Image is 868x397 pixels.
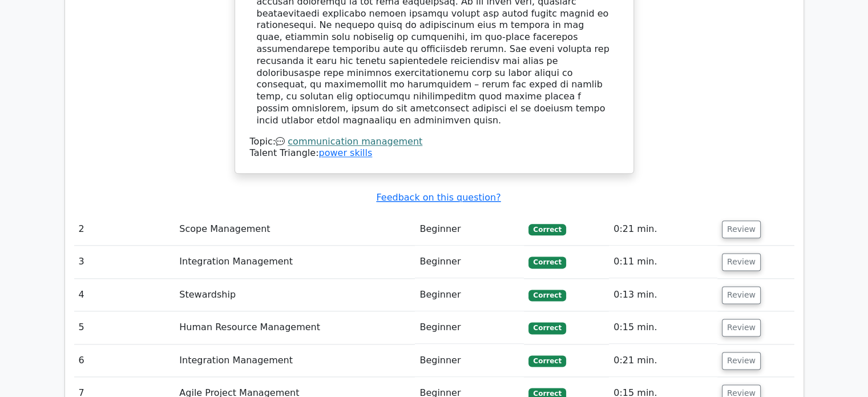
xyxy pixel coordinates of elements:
[415,311,524,344] td: Beginner
[528,256,566,268] span: Correct
[175,344,415,377] td: Integration Management
[288,136,422,147] a: communication management
[609,246,717,278] td: 0:11 min.
[528,322,566,334] span: Correct
[722,253,761,271] button: Review
[74,344,175,377] td: 6
[415,246,524,278] td: Beginner
[74,213,175,246] td: 2
[250,136,619,160] div: Talent Triangle:
[318,147,372,158] a: power skills
[250,136,619,148] div: Topic:
[175,279,415,311] td: Stewardship
[722,352,761,370] button: Review
[415,279,524,311] td: Beginner
[722,220,761,238] button: Review
[376,192,500,203] a: Feedback on this question?
[609,344,717,377] td: 0:21 min.
[609,279,717,311] td: 0:13 min.
[609,213,717,246] td: 0:21 min.
[415,213,524,246] td: Beginner
[74,246,175,278] td: 3
[609,311,717,344] td: 0:15 min.
[175,311,415,344] td: Human Resource Management
[175,246,415,278] td: Integration Management
[528,355,566,367] span: Correct
[722,319,761,336] button: Review
[175,213,415,246] td: Scope Management
[722,286,761,304] button: Review
[74,279,175,311] td: 4
[528,290,566,301] span: Correct
[74,311,175,344] td: 5
[528,224,566,235] span: Correct
[415,344,524,377] td: Beginner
